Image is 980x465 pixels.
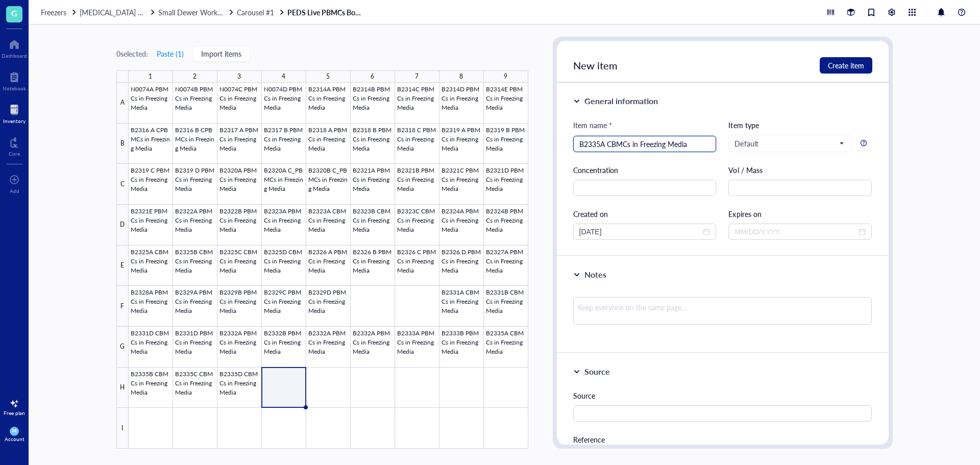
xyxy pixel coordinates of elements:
span: Small Dewer Working Storage [158,7,253,17]
div: 8 [459,70,463,83]
div: Reference [573,434,872,445]
a: [MEDICAL_DATA] Storage ([PERSON_NAME]/[PERSON_NAME]) [80,8,156,17]
div: Source [584,365,610,378]
span: Default [734,139,843,148]
div: G [116,327,129,368]
div: Expires on [728,208,872,219]
div: Item name [573,119,612,131]
div: D [116,205,129,246]
div: Notes [584,268,606,281]
a: Freezers [41,8,78,17]
span: PR [12,429,17,434]
div: H [116,368,129,408]
a: Inventory [3,102,26,124]
input: MM/DD/YYYY [579,226,701,237]
a: PEDS Live PBMCs Box #55 [287,8,364,17]
div: 4 [282,70,285,83]
span: Carousel #1 [237,7,274,17]
div: F [116,286,129,327]
div: 6 [371,70,374,83]
button: Create item [820,57,872,74]
div: 3 [237,70,241,83]
div: 5 [326,70,330,83]
div: I [116,408,129,449]
button: Import items [192,45,250,62]
a: Core [9,134,20,157]
div: E [116,246,129,286]
div: Account [5,436,24,442]
div: Vol / Mass [728,164,872,176]
div: 2 [193,70,197,83]
div: Created on [573,208,717,219]
button: Paste (1) [156,45,184,62]
div: Source [573,390,872,401]
span: G [11,7,17,19]
div: Dashboard [2,53,27,59]
div: General information [584,95,658,107]
div: Core [9,151,20,157]
div: B [116,124,129,164]
span: Import items [201,50,241,58]
div: Concentration [573,164,717,176]
a: Small Dewer Working StorageCarousel #1 [158,8,285,17]
input: MM/DD/YYYY [734,226,856,237]
span: Create item [828,61,864,69]
div: Inventory [3,118,26,124]
div: 9 [504,70,507,83]
span: [MEDICAL_DATA] Storage ([PERSON_NAME]/[PERSON_NAME]) [80,7,284,17]
div: Free plan [4,410,25,416]
div: 1 [149,70,152,83]
span: Freezers [41,7,66,17]
div: A [116,83,129,124]
a: Dashboard [2,36,27,59]
span: New item [573,58,618,72]
div: C [116,164,129,205]
div: Item type [728,119,872,131]
div: 0 selected: [116,48,148,59]
div: 7 [415,70,419,83]
div: Notebook [3,85,26,91]
a: Notebook [3,69,26,91]
div: Add [10,188,19,194]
